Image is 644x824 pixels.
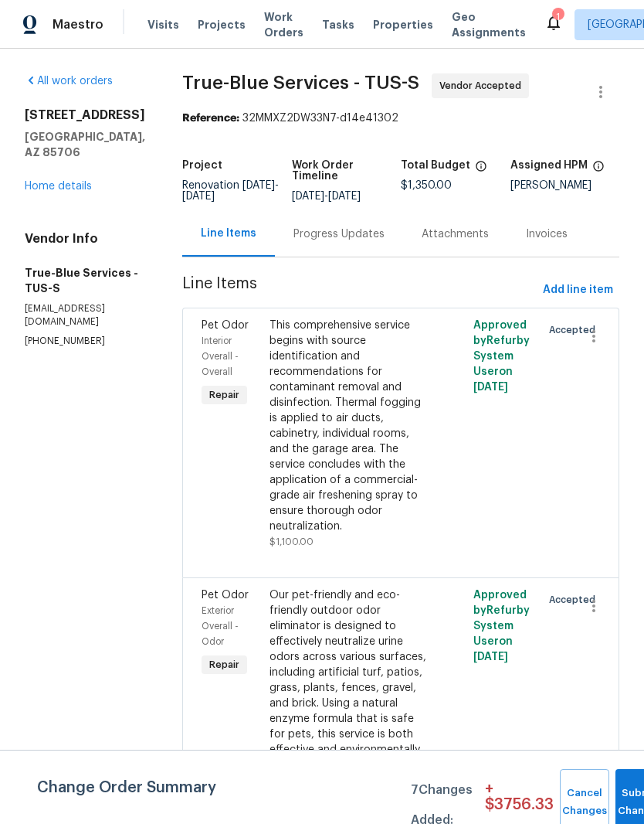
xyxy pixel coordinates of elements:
span: Geo Assignments [452,9,526,40]
span: Tasks [322,19,354,30]
span: [DATE] [328,191,361,202]
h5: [GEOGRAPHIC_DATA], AZ 85706 [25,129,145,160]
span: Add line item [543,281,613,300]
span: Accepted [549,592,602,608]
span: - [292,191,361,202]
span: True-Blue Services - TUS-S [182,73,419,92]
h5: Assigned HPM [510,160,588,171]
div: This comprehensive service begins with source identification and recommendations for contaminant ... [269,318,430,534]
div: [PERSON_NAME] [510,180,620,191]
div: Invoices [526,226,568,242]
span: Exterior Overall - Odor [202,606,239,646]
span: [DATE] [292,191,324,202]
div: 32MMXZ2DW33N7-d14e41302 [182,111,619,126]
span: Interior Overall - Overall [202,336,239,376]
h2: [STREET_ADDRESS] [25,107,145,123]
span: Accepted [549,322,602,338]
div: 1 [552,9,563,25]
span: Renovation [182,180,279,202]
h4: Vendor Info [25,231,145,247]
span: Work Orders [264,9,303,40]
span: Approved by Refurby System User on [473,320,530,393]
span: [DATE] [242,180,275,191]
span: Repair [203,657,246,672]
span: Approved by Refurby System User on [473,590,530,662]
span: Line Items [182,276,537,305]
span: Maestro [53,17,103,32]
a: All work orders [25,76,113,87]
span: The hpm assigned to this work order. [592,160,605,180]
p: [PHONE_NUMBER] [25,335,145,348]
span: Pet Odor [202,320,249,331]
a: Home details [25,181,92,192]
span: $1,350.00 [401,180,452,191]
span: - [182,180,279,202]
div: Attachments [422,226,489,242]
h5: Total Budget [401,160,470,171]
span: Projects [198,17,246,32]
div: Our pet-friendly and eco-friendly outdoor odor eliminator is designed to effectively neutralize u... [269,587,430,773]
span: Vendor Accepted [439,78,527,94]
h5: Project [182,160,222,171]
span: [DATE] [473,382,508,393]
div: Line Items [201,226,256,241]
span: [DATE] [182,191,215,202]
div: Progress Updates [293,226,385,242]
b: Reference: [182,113,239,124]
span: Visits [147,17,179,32]
h5: True-Blue Services - TUS-S [25,265,145,296]
span: [DATE] [473,652,508,662]
span: The total cost of line items that have been proposed by Opendoor. This sum includes line items th... [475,160,487,180]
span: $1,100.00 [269,537,314,546]
span: Pet Odor [202,590,249,601]
span: Cancel Changes [568,785,602,820]
span: Repair [203,387,246,403]
h5: Work Order Timeline [292,160,402,182]
p: [EMAIL_ADDRESS][DOMAIN_NAME] [25,302,145,329]
span: Properties [373,17,433,32]
button: Add line item [537,276,619,305]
